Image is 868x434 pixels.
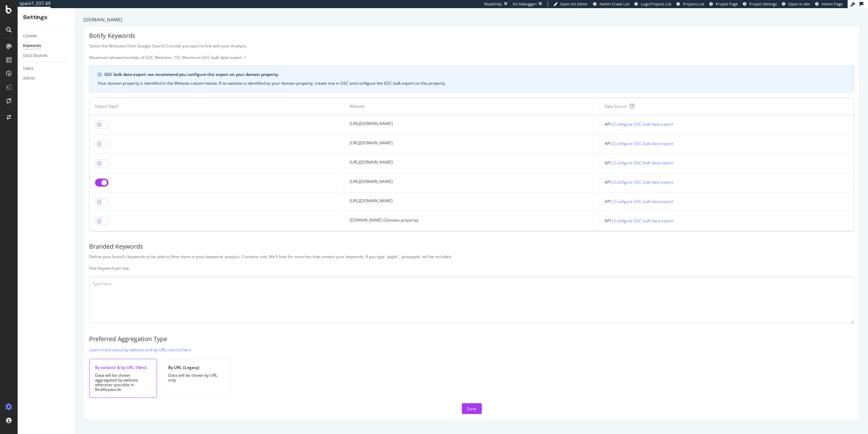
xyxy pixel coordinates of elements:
[23,75,35,82] div: Admin
[23,75,70,82] a: Admin
[467,406,476,412] div: Save
[344,192,599,212] td: [URL][DOMAIN_NAME]
[344,115,599,135] td: [URL][DOMAIN_NAME]
[23,65,33,72] div: Users
[168,365,224,370] div: By URL (Legacy)
[23,42,41,49] div: Keywords
[95,373,151,392] div: Data will be shown aggregated by website wherever possible in RealKeywords
[716,1,738,6] span: Project Page
[614,159,673,166] a: Configure GSC bulk data export
[98,80,846,86] div: Your domain property is identified in the Website column below. If no website is identified as yo...
[593,1,629,7] a: Admin Crawl List
[683,1,704,6] span: Projects List
[23,52,70,59] a: Data Sources
[605,103,627,109] div: Data Source
[168,373,224,383] div: Data will be shown by URL only
[89,242,854,251] div: Branded Keywords
[344,173,599,192] td: [URL][DOMAIN_NAME]
[614,121,673,128] a: Configure GSC bulk data export
[23,52,47,59] div: Data Sources
[89,43,854,60] div: Select the Websites from Google Search Console you want to link with your Analysis. Maximum allow...
[743,1,777,7] a: Project Settings
[344,135,599,154] td: [URL][DOMAIN_NAME]
[599,1,629,6] span: Admin Crawl List
[95,365,151,370] div: By website & by URL (New)
[23,33,70,40] a: Crawler
[605,159,848,166] div: API |
[23,65,70,72] a: Users
[89,66,854,92] div: info banner
[89,346,191,353] a: Learn more about by website and by URL metrics here
[23,14,70,21] div: Settings
[614,198,673,205] a: Configure GSC bulk data export
[513,1,537,7] div: Viz Debugger:
[89,32,854,40] div: Botify Keywords
[605,179,848,186] div: API |
[560,1,588,6] span: Open Viz Editor
[614,179,673,186] a: Configure GSC bulk data export
[344,98,599,115] th: Website
[815,1,843,7] a: Admin Page
[89,254,854,271] div: Define your brand's keywords to be able to filter them in your keywords analysis. Contains rule: ...
[614,140,673,147] a: Configure GSC bulk data export
[462,403,482,414] button: Save
[90,98,344,115] th: Import Data?
[822,1,843,6] span: Admin Page
[634,1,671,7] a: Logs Projects List
[344,154,599,173] td: [URL][DOMAIN_NAME]
[605,198,848,205] div: API |
[23,42,70,49] a: Keywords
[749,1,777,6] span: Project Settings
[23,33,37,40] div: Crawler
[782,1,810,7] a: Open in dev
[709,1,738,7] a: Project Page
[614,217,673,224] a: Configure GSC bulk data export
[605,140,848,147] div: API |
[605,217,848,224] div: API |
[89,335,854,344] div: Preferred Aggregation Type
[641,1,671,6] span: Logs Projects List
[553,1,588,7] a: Open Viz Editor
[605,121,848,128] div: API |
[83,16,860,23] div: [DOMAIN_NAME]
[344,212,599,231] td: [DOMAIN_NAME] (Domain property)
[104,71,846,78] div: GSC bulk data export: we recommend you configure this export on your domain property.
[484,1,502,7] div: ReadOnly:
[676,1,704,7] a: Projects List
[788,1,810,6] span: Open in dev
